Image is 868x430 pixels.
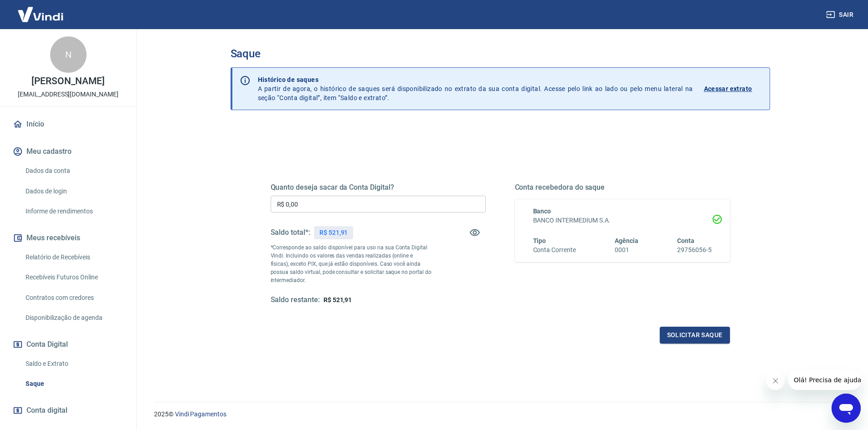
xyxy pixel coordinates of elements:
[832,394,861,423] iframe: Botão para abrir a janela de mensagens
[258,75,693,84] p: Histórico de saques
[615,245,638,255] h6: 0001
[11,142,125,162] button: Meu cadastro
[231,47,770,60] h3: Saque
[22,288,125,307] a: Contratos com credores
[704,84,752,93] p: Acessar extrato
[11,334,125,354] button: Conta Digital
[22,309,125,327] a: Disponibilização de agenda
[11,114,125,134] a: Início
[22,354,125,373] a: Saldo e Extrato
[788,370,861,390] iframe: Mensagem da empresa
[660,327,730,344] button: Solicitar saque
[533,237,546,244] span: Tipo
[271,295,320,305] h5: Saldo restante:
[22,268,125,287] a: Recebíveis Futuros Online
[22,374,125,393] a: Saque
[11,0,70,28] img: Vindi
[324,296,352,304] span: R$ 521,91
[258,75,693,102] p: A partir de agora, o histórico de saques será disponibilizado no extrato da sua conta digital. Ac...
[271,243,432,284] p: *Corresponde ao saldo disponível para uso na sua Conta Digital Vindi. Incluindo os valores das ve...
[677,245,712,255] h6: 29756056-5
[31,76,104,86] p: [PERSON_NAME]
[175,410,226,418] a: Vindi Pagamentos
[677,237,694,244] span: Conta
[615,237,638,244] span: Agência
[533,207,551,215] span: Banco
[766,372,785,390] iframe: Fechar mensagem
[271,228,310,237] h5: Saldo total*:
[50,36,87,73] div: N
[154,410,846,419] p: 2025 ©
[704,75,762,102] a: Acessar extrato
[22,182,125,201] a: Dados de login
[26,404,67,417] span: Conta digital
[22,248,125,267] a: Relatório de Recebíveis
[319,228,348,238] p: R$ 521,91
[515,183,730,192] h5: Conta recebedora do saque
[11,400,125,420] a: Conta digital
[824,6,857,23] button: Sair
[18,90,118,99] p: [EMAIL_ADDRESS][DOMAIN_NAME]
[5,6,77,14] span: Olá! Precisa de ajuda?
[11,228,125,248] button: Meus recebíveis
[533,245,576,255] h6: Conta Corrente
[22,162,125,180] a: Dados da conta
[271,183,486,192] h5: Quanto deseja sacar da Conta Digital?
[22,202,125,221] a: Informe de rendimentos
[533,216,712,225] h6: BANCO INTERMEDIUM S.A.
